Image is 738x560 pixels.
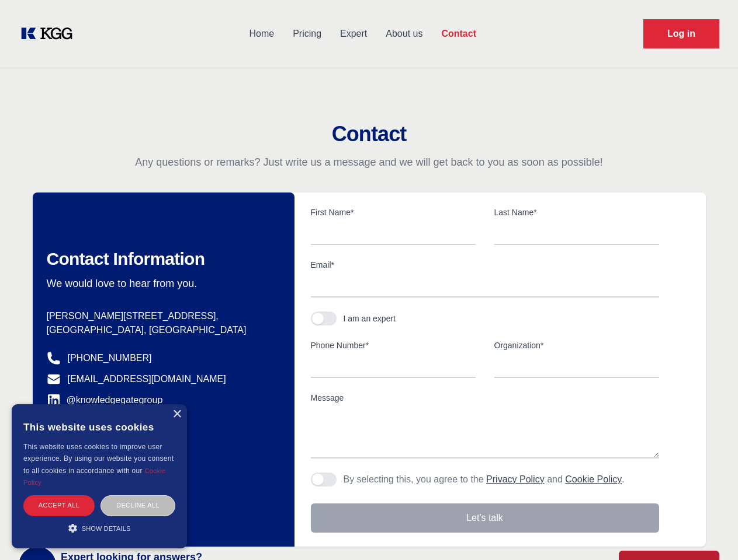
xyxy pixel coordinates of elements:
a: Home [240,19,283,49]
a: [EMAIL_ADDRESS][DOMAIN_NAME] [68,372,226,386]
button: Let's talk [311,503,659,533]
label: Message [311,392,659,404]
label: Last Name* [494,206,659,218]
label: First Name* [311,206,476,218]
a: Privacy Policy [486,474,545,484]
span: Show details [82,525,131,532]
a: Pricing [283,19,331,49]
div: Decline all [101,495,175,516]
a: About us [376,19,432,49]
div: This website uses cookies [23,413,175,441]
p: By selecting this, you agree to the and . [344,473,625,487]
a: @knowledgegategroup [47,393,163,407]
span: This website uses cookies to improve user experience. By using our website you consent to all coo... [23,443,174,475]
p: [PERSON_NAME][STREET_ADDRESS], [47,309,276,323]
iframe: Chat Widget [680,504,738,560]
a: Contact [432,19,486,49]
a: [PHONE_NUMBER] [68,351,152,365]
div: Close [172,410,181,419]
p: [GEOGRAPHIC_DATA], [GEOGRAPHIC_DATA] [47,323,276,337]
div: I am an expert [344,313,396,324]
h2: Contact Information [47,249,276,269]
label: Email* [311,259,659,271]
a: KOL Knowledge Platform: Talk to Key External Experts (KEE) [19,24,82,43]
a: Cookie Policy [565,474,622,484]
div: Accept all [23,495,95,516]
a: Expert [331,19,376,49]
p: Any questions or remarks? Just write us a message and we will get back to you as soon as possible! [14,155,724,169]
p: We would love to hear from you. [47,276,276,290]
label: Organization* [494,339,659,351]
a: Request Demo [643,19,719,48]
label: Phone Number* [311,339,476,351]
div: Show details [23,522,175,534]
a: Cookie Policy [23,467,166,486]
h2: Contact [14,123,724,146]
